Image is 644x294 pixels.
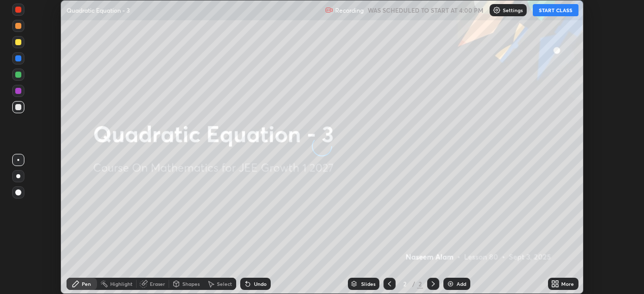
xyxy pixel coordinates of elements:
img: add-slide-button [446,280,455,288]
div: More [561,281,574,286]
p: Settings [503,8,523,13]
div: / [412,281,415,287]
div: Slides [361,281,375,286]
div: Highlight [110,281,133,286]
div: Undo [254,281,267,286]
button: START CLASS [533,4,578,16]
p: Recording [335,7,364,14]
img: class-settings-icons [493,6,501,14]
p: Quadratic Equation - 3 [67,6,130,14]
div: Select [217,281,232,286]
div: 2 [400,281,410,287]
div: Shapes [182,281,200,286]
div: Eraser [150,281,165,286]
div: Add [457,281,466,286]
div: Pen [82,281,91,286]
img: recording.375f2c34.svg [325,6,333,14]
div: 2 [417,279,423,288]
h5: WAS SCHEDULED TO START AT 4:00 PM [368,6,484,15]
